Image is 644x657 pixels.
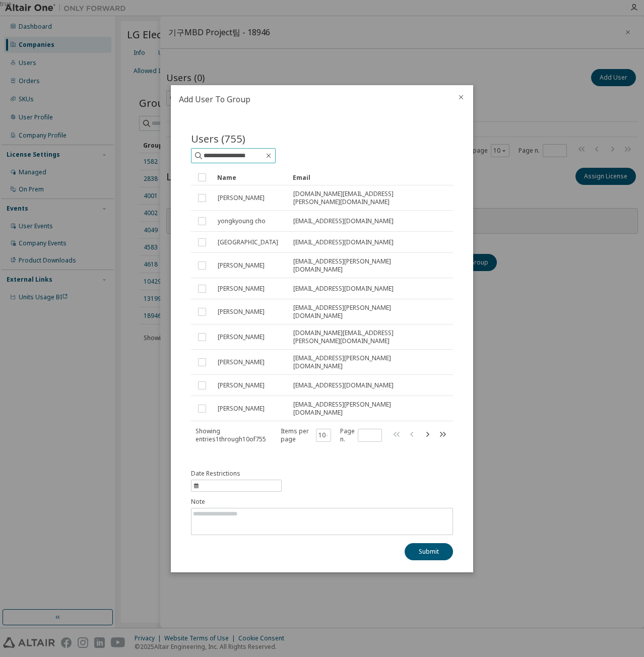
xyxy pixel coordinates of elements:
[405,543,453,560] button: Submit
[457,93,465,101] button: close
[218,217,266,225] span: yongkyoung cho
[171,85,449,113] h2: Add User To Group
[293,238,394,246] span: [EMAIL_ADDRESS][DOMAIN_NAME]
[293,381,394,389] span: [EMAIL_ADDRESS][DOMAIN_NAME]
[218,238,278,246] span: [GEOGRAPHIC_DATA]
[218,333,265,341] span: [PERSON_NAME]
[281,427,331,443] span: Items per page
[293,217,394,225] span: [EMAIL_ADDRESS][DOMAIN_NAME]
[218,358,265,366] span: [PERSON_NAME]
[340,427,382,443] span: Page n.
[293,401,435,417] span: [EMAIL_ADDRESS][PERSON_NAME][DOMAIN_NAME]
[293,169,436,185] div: Email
[218,381,265,389] span: [PERSON_NAME]
[191,132,245,146] span: Users (755)
[218,405,265,413] span: [PERSON_NAME]
[218,261,265,270] span: [PERSON_NAME]
[293,257,435,274] span: [EMAIL_ADDRESS][PERSON_NAME][DOMAIN_NAME]
[196,427,266,443] span: Showing entries 1 through 10 of 755
[293,190,435,206] span: [DOMAIN_NAME][EMAIL_ADDRESS][PERSON_NAME][DOMAIN_NAME]
[293,285,394,293] span: [EMAIL_ADDRESS][DOMAIN_NAME]
[218,194,265,202] span: [PERSON_NAME]
[191,470,282,492] button: information
[218,308,265,316] span: [PERSON_NAME]
[218,285,265,293] span: [PERSON_NAME]
[191,470,240,478] span: Date Restrictions
[217,169,285,185] div: Name
[318,431,329,439] button: 10
[293,354,435,370] span: [EMAIL_ADDRESS][PERSON_NAME][DOMAIN_NAME]
[191,498,453,506] label: Note
[293,304,435,320] span: [EMAIL_ADDRESS][PERSON_NAME][DOMAIN_NAME]
[293,329,435,345] span: [DOMAIN_NAME][EMAIL_ADDRESS][PERSON_NAME][DOMAIN_NAME]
